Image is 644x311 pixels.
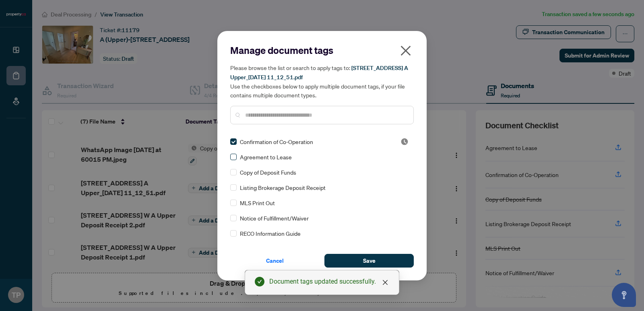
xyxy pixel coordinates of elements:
[240,183,326,192] span: Listing Brokerage Deposit Receipt
[230,254,320,268] button: Cancel
[230,63,414,99] h5: Please browse the list or search to apply tags to: Use the checkboxes below to apply multiple doc...
[612,283,636,307] button: Open asap
[400,138,409,146] img: status
[240,214,309,222] span: Notice of Fulfillment/Waiver
[266,254,284,267] span: Cancel
[230,44,414,57] h2: Manage document tags
[240,168,296,177] span: Copy of Deposit Funds
[240,137,313,146] span: Confirmation of Co-Operation
[240,229,301,238] span: RECO Information Guide
[363,254,376,267] span: Save
[382,279,388,286] span: close
[240,198,275,207] span: MLS Print Out
[255,277,264,286] span: check-circle
[400,138,409,146] span: Pending Review
[269,277,389,286] div: Document tags updated successfully.
[381,278,390,287] a: Close
[324,254,414,268] button: Save
[240,152,292,161] span: Agreement to Lease
[399,44,412,57] span: close
[230,64,408,81] span: [STREET_ADDRESS] A Upper_[DATE] 11_12_51.pdf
